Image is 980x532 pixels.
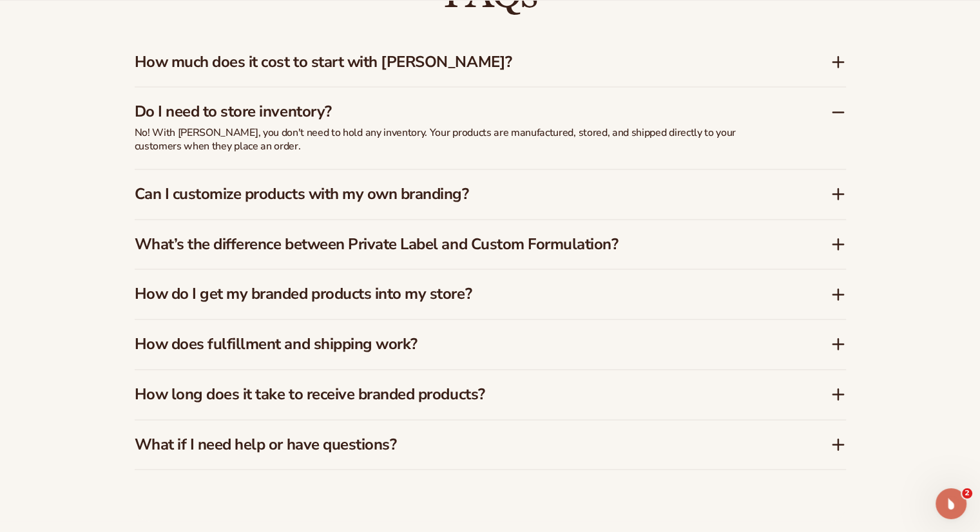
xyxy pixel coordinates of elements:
h3: How do I get my branded products into my store? [135,285,792,303]
h3: Do I need to store inventory? [135,102,792,121]
iframe: Intercom live chat [936,488,966,519]
h3: How long does it take to receive branded products? [135,385,792,404]
h3: How does fulfillment and shipping work? [135,335,792,354]
h3: What’s the difference between Private Label and Custom Formulation? [135,235,792,254]
h3: What if I need help or have questions? [135,435,792,454]
h3: How much does it cost to start with [PERSON_NAME]? [135,53,792,71]
span: 2 [962,488,972,499]
h3: Can I customize products with my own branding? [135,185,792,204]
p: No! With [PERSON_NAME], you don't need to hold any inventory. Your products are manufactured, sto... [135,126,779,153]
